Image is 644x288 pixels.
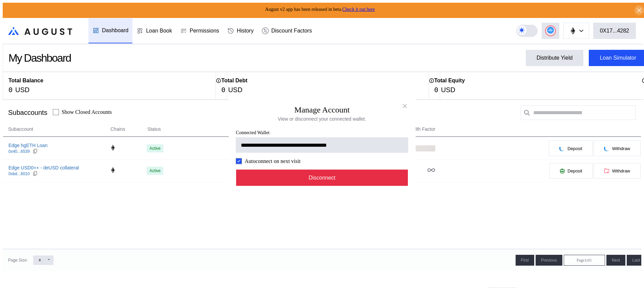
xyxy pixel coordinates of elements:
div: 0X17...4282 [600,28,629,34]
span: Next [612,258,620,263]
span: August v2 app has been released in beta. [265,7,375,12]
a: Check it out here [342,7,375,12]
div: Dashboard [102,27,128,34]
div: Discount Factors [271,28,312,34]
img: chain logo [110,167,116,173]
img: chain logo [110,145,116,151]
span: Connected Wallet [236,130,408,136]
div: History [237,28,254,34]
span: Deposit [567,146,582,151]
span: Withdraw [612,168,630,173]
div: Loan Book [146,28,172,34]
div: 0 [434,86,438,94]
div: USD [15,86,29,94]
h2: Manage Account [294,105,350,115]
label: Autoconnect on next visit [245,158,300,164]
h2: Total Balance [8,78,43,84]
div: Permissions [190,28,219,34]
button: Disconnect [236,170,408,186]
span: Deposit [567,168,582,173]
label: Show Closed Accounts [62,109,112,115]
span: Status [147,126,161,133]
span: Subaccount [8,126,33,133]
div: 0x40...6539 [8,149,30,154]
div: 0 [8,86,13,94]
div: 0 [221,86,225,94]
div: My Dashboard [8,52,71,64]
div: USD [441,86,455,94]
img: chain logo [569,27,577,35]
span: Chains [110,126,125,133]
div: USD [228,86,242,94]
h2: Total Equity [434,78,465,84]
span: Last [632,258,640,263]
div: Subaccounts [8,109,47,117]
div: Distribute Yield [537,55,573,61]
div: Loan Simulator [600,55,636,61]
span: Withdraw [612,146,630,151]
div: 0xbd...6010 [8,171,30,176]
span: First [521,258,529,263]
button: close modal [399,101,410,111]
div: View or disconnect your connected wallet. [278,116,366,122]
div: Active [149,168,161,173]
div: Edge USD0++ - deUSD collateral [8,165,79,171]
span: Page 1 of 1 [577,258,592,263]
td: 0.000 [186,160,272,182]
span: Health Factor [407,126,435,133]
img: pending [559,146,565,151]
div: Page Size: [8,258,28,263]
span: Previous [541,258,557,263]
div: Active [149,146,161,151]
div: Edge hgETH Loan [8,142,47,148]
h2: Total Debt [221,78,247,84]
img: pending [604,146,609,151]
